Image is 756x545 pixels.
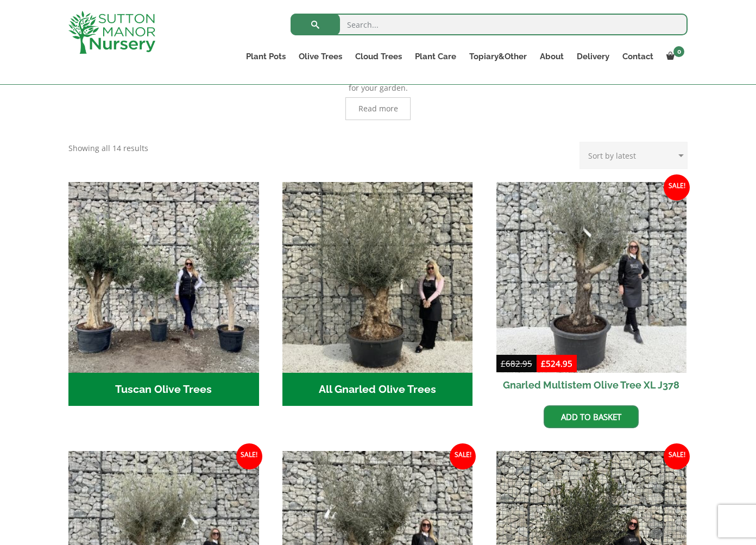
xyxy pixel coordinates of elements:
img: All Gnarled Olive Trees [282,182,473,373]
span: Sale! [664,174,690,201]
a: Add to basket: “Gnarled Multistem Olive Tree XL J378” [544,405,639,428]
a: Delivery [570,49,616,64]
a: Plant Pots [240,49,292,64]
img: logo [68,11,155,54]
span: Sale! [664,443,690,469]
a: Visit product category Tuscan Olive Trees [68,182,259,406]
span: £ [501,358,506,369]
a: Topiary&Other [463,49,533,64]
a: About [533,49,570,64]
bdi: 682.95 [501,358,532,369]
span: £ [541,358,546,369]
bdi: 524.95 [541,358,572,369]
p: Showing all 14 results [68,142,148,155]
h2: All Gnarled Olive Trees [282,373,473,406]
a: Visit product category All Gnarled Olive Trees [282,182,473,406]
span: 0 [673,46,684,57]
a: 0 [660,49,688,64]
select: Shop order [579,142,688,169]
a: Contact [616,49,660,64]
h2: Tuscan Olive Trees [68,373,259,406]
a: Sale! Gnarled Multistem Olive Tree XL J378 [496,182,687,397]
a: Plant Care [408,49,463,64]
span: Sale! [450,443,476,469]
input: Search... [291,14,688,35]
span: Read more [358,105,398,112]
h2: Gnarled Multistem Olive Tree XL J378 [496,373,687,397]
a: Cloud Trees [349,49,408,64]
a: Olive Trees [292,49,349,64]
span: Sale! [236,443,262,469]
img: Tuscan Olive Trees [68,182,259,373]
img: Gnarled Multistem Olive Tree XL J378 [496,182,687,373]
